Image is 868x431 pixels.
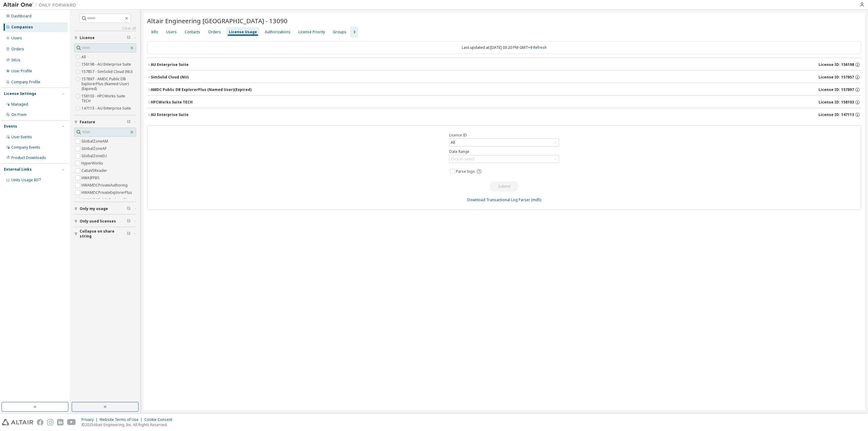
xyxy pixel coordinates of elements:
span: Only my usage [80,206,108,211]
div: AU Enterprise Suite [151,62,189,67]
button: SimSolid Cloud (NU)License ID: 157857 [147,71,861,84]
div: Groups [333,30,346,34]
div: AMDC Public DB ExplorerPlus (Named User) (Expired) [151,87,251,92]
img: facebook.svg [37,419,43,426]
button: Only used licenses [74,215,136,228]
label: 157857 - SimSolid Cloud (NU) [81,68,134,75]
div: Managed [11,102,28,107]
div: Orders [208,30,221,34]
span: Feature [80,120,95,125]
span: License [80,35,95,40]
label: 156198 - AU Enterprise Suite [81,61,132,68]
label: All [81,53,87,61]
button: AU Enterprise SuiteLicense ID: 147113 [147,108,861,121]
div: Cookie Consent [144,417,176,422]
label: 157897 - AMDC Public DB ExplorerPlus (Named User) (Expired) [81,75,136,92]
span: License ID: 158103 [819,100,854,105]
div: AU Enterprise Suite [151,112,189,117]
label: GlobalZoneEU [81,152,108,160]
div: HPCWorks Suite TECH [151,100,193,105]
img: Altair One [3,2,79,8]
img: altair_logo.svg [2,419,33,426]
span: Clear filter [127,231,131,236]
a: (md5) [531,197,541,202]
div: User Profile [11,69,32,74]
div: Click to select [451,157,475,161]
label: Licence ID [449,133,559,138]
span: Only used licenses [80,219,116,224]
button: License [74,31,136,45]
div: User Events [11,135,32,139]
button: Submit [490,181,519,192]
button: AMDC Public DB ExplorerPlus (Named User)(Expired)License ID: 157897 [147,83,861,96]
img: instagram.svg [47,419,53,426]
span: Clear filter [127,35,131,40]
div: Company Profile [11,80,40,85]
div: Privacy [81,417,99,422]
div: Users [11,36,22,41]
span: Parse logs [456,169,475,174]
div: Website Terms of Use [99,417,144,422]
p: © 2025 Altair Engineering, Inc. All Rights Reserved. [81,422,176,427]
label: HWAMDCPublicExplorerPlus [81,196,132,204]
a: Download Transactional Log Parser [467,197,530,202]
div: SKUs [11,58,20,63]
div: Contacts [185,30,200,34]
span: Collapse on share string [80,229,127,239]
div: Authorizations [265,30,291,34]
div: All [450,139,456,146]
span: Clear filter [127,206,131,211]
div: Product Downloads [11,155,46,160]
label: GlobalZoneAM [81,138,109,145]
a: Clear all [74,26,136,31]
span: Altair Engineering [GEOGRAPHIC_DATA] - 13090 [147,16,288,25]
div: License Usage [229,30,257,34]
span: License ID: 157857 [819,75,854,80]
div: SimSolid Cloud (NU) [151,75,189,80]
div: Info [151,30,158,34]
div: Company Events [11,145,40,150]
div: On Prem [11,112,27,117]
div: Last updated at: [DATE] 03:20 PM GMT+9 [147,41,861,54]
label: HyperWorks [81,160,104,167]
div: All [450,139,559,146]
div: Orders [11,47,24,52]
img: youtube.svg [67,419,76,426]
span: Clear filter [127,219,131,224]
div: License Priority [298,30,325,34]
div: Dashboard [11,14,31,19]
div: Click to select [450,155,559,163]
label: HWAIFPBS [81,174,101,182]
img: linkedin.svg [57,419,63,426]
label: 158103 - HPCWorks Suite TECH [81,92,136,105]
button: HPCWorks Suite TECHLicense ID: 158103 [147,96,861,109]
span: License ID: 157897 [819,87,854,92]
button: Feature [74,115,136,129]
div: License Settings [4,91,36,96]
div: Events [4,124,17,129]
div: Companies [11,25,33,30]
button: Collapse on share string [74,227,136,241]
span: License ID: 156198 [819,62,854,67]
span: Units Usage BI [11,177,41,183]
a: Refresh [533,45,547,50]
button: Only my usage [74,202,136,215]
label: 147113 - AU Enterprise Suite [81,105,132,112]
button: AU Enterprise SuiteLicense ID: 156198 [147,58,861,71]
label: Date Range [449,149,559,154]
label: HWAMDCPrivateExplorerPlus [81,189,133,196]
label: GlobalZoneAP [81,145,108,152]
div: External Links [4,167,32,172]
div: Users [166,30,177,34]
span: Clear filter [127,120,131,125]
label: HWAMDCPrivateAuthoring [81,182,129,189]
span: License ID: 147113 [819,112,854,117]
label: CatiaV5Reader [81,167,108,174]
